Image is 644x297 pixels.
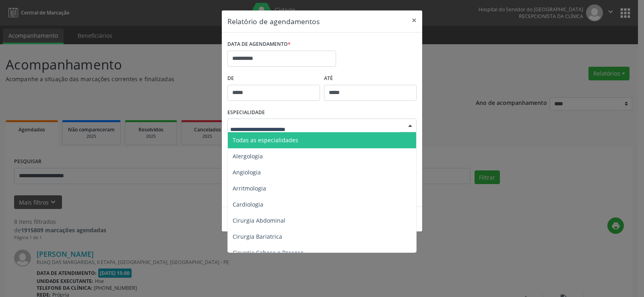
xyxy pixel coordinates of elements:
[233,217,285,224] span: Cirurgia Abdominal
[227,72,320,85] label: De
[227,107,265,119] label: ESPECIALIDADE
[233,136,298,144] span: Todas as especialidades
[406,10,422,30] button: Close
[227,16,320,27] h5: Relatório de agendamentos
[233,184,266,192] span: Arritmologia
[233,152,263,160] span: Alergologia
[233,249,303,256] span: Cirurgia Cabeça e Pescoço
[233,201,263,208] span: Cardiologia
[233,168,261,176] span: Angiologia
[324,72,417,85] label: ATÉ
[233,233,282,240] span: Cirurgia Bariatrica
[227,38,291,51] label: DATA DE AGENDAMENTO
